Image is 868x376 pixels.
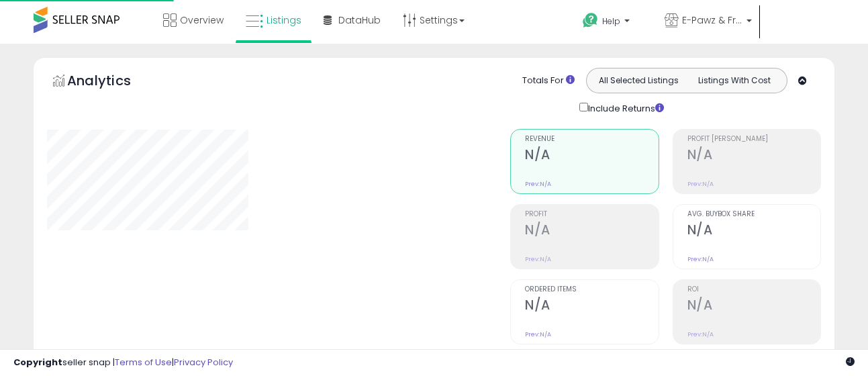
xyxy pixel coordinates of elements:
span: Help [602,15,620,27]
small: Prev: N/A [525,255,551,263]
h2: N/A [687,297,820,316]
h2: N/A [525,222,658,240]
span: Listings [267,13,301,27]
a: Privacy Policy [174,356,233,369]
div: Include Returns [569,100,680,115]
a: Terms of Use [115,356,172,369]
span: Revenue [525,136,658,143]
small: Prev: N/A [687,255,714,263]
h2: N/A [687,222,820,240]
button: Listings With Cost [686,72,783,89]
span: Profit [PERSON_NAME] [687,136,820,143]
h2: N/A [687,147,820,165]
h5: Analytics [67,71,157,93]
span: DataHub [338,13,381,27]
button: All Selected Listings [590,72,687,89]
div: seller snap | | [13,357,233,369]
span: Profit [525,211,658,218]
span: Overview [180,13,224,27]
a: Help [572,2,653,44]
strong: Copyright [13,356,62,369]
span: Avg. Buybox Share [687,211,820,218]
span: E-Pawz & Friends [682,13,742,27]
i: Get Help [582,12,599,29]
h2: N/A [525,297,658,316]
h2: N/A [525,147,658,165]
div: Totals For [522,75,575,87]
span: ROI [687,286,820,293]
small: Prev: N/A [687,180,714,188]
small: Prev: N/A [525,180,551,188]
small: Prev: N/A [525,330,551,338]
span: Ordered Items [525,286,658,293]
small: Prev: N/A [687,330,714,338]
